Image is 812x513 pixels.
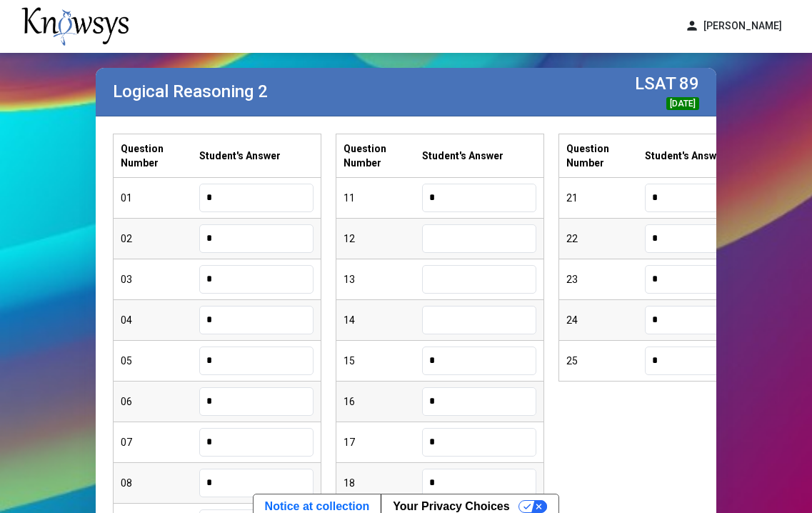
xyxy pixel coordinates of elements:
div: 05 [121,354,199,368]
label: Question Number [566,141,645,170]
div: 11 [344,191,422,205]
label: Logical Reasoning 2 [113,81,268,101]
div: 23 [566,272,645,287]
div: 06 [121,394,199,409]
label: Student's Answer [199,149,281,163]
div: 21 [566,191,645,205]
div: 04 [121,313,199,327]
div: 01 [121,191,199,205]
span: person [685,19,699,34]
div: 15 [344,354,422,368]
div: 18 [344,476,422,490]
div: 14 [344,313,422,327]
div: 16 [344,394,422,409]
label: LSAT [635,74,676,94]
button: person[PERSON_NAME] [676,14,791,38]
div: 03 [121,272,199,287]
div: 22 [566,231,645,246]
div: 12 [344,231,422,246]
div: 13 [344,272,422,287]
div: 24 [566,313,645,327]
div: 08 [121,476,199,490]
div: 07 [121,435,199,449]
div: 25 [566,354,645,368]
label: Student's Answer [645,149,726,163]
label: 89 [679,74,699,94]
div: 17 [344,435,422,449]
div: 02 [121,231,199,246]
label: Student's Answer [422,149,503,163]
label: Question Number [121,141,199,170]
label: Question Number [344,141,422,170]
img: knowsys-logo.png [21,7,129,46]
div: [DATE] [666,97,699,110]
